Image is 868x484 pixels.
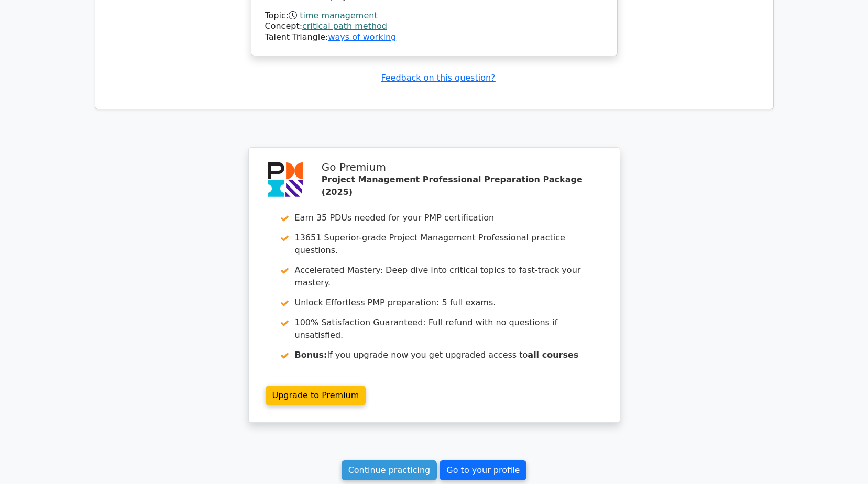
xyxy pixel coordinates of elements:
a: Feedback on this question? [381,73,495,83]
div: Topic: [265,10,603,21]
a: Upgrade to Premium [266,386,366,405]
div: Concept: [265,21,603,32]
a: time management [300,10,377,20]
a: critical path method [302,21,387,31]
a: Continue practicing [342,460,437,480]
a: ways of working [328,32,396,42]
a: Go to your profile [440,460,526,480]
div: Talent Triangle: [265,10,603,43]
